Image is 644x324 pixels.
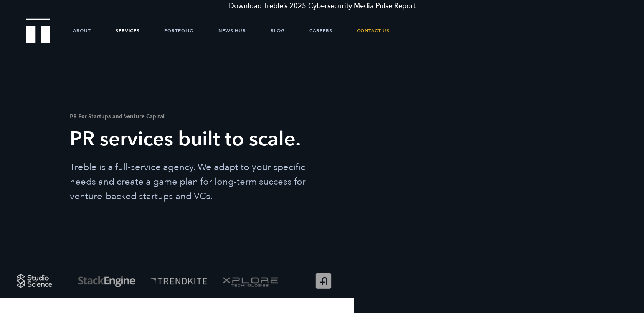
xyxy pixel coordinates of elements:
a: Blog [271,19,285,42]
a: About [73,19,91,42]
p: Treble is a full-service agency. We adapt to your specific needs and create a game plan for long-... [70,160,320,204]
a: News Hub [218,19,246,42]
img: StackEngine logo [72,264,140,298]
a: Careers [309,19,332,42]
img: XPlore logo [216,264,284,298]
a: Portfolio [164,19,194,42]
img: Studio Science logo [0,264,69,298]
img: TrendKite logo [144,264,213,298]
h1: PR services built to scale. [70,126,320,153]
a: Contact Us [357,19,390,42]
img: Treble logo [26,18,51,43]
h2: PR For Startups and Venture Capital [70,113,320,119]
img: Addvocate logo [288,264,357,298]
a: Treble Homepage [27,19,50,43]
a: Services [116,19,140,42]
